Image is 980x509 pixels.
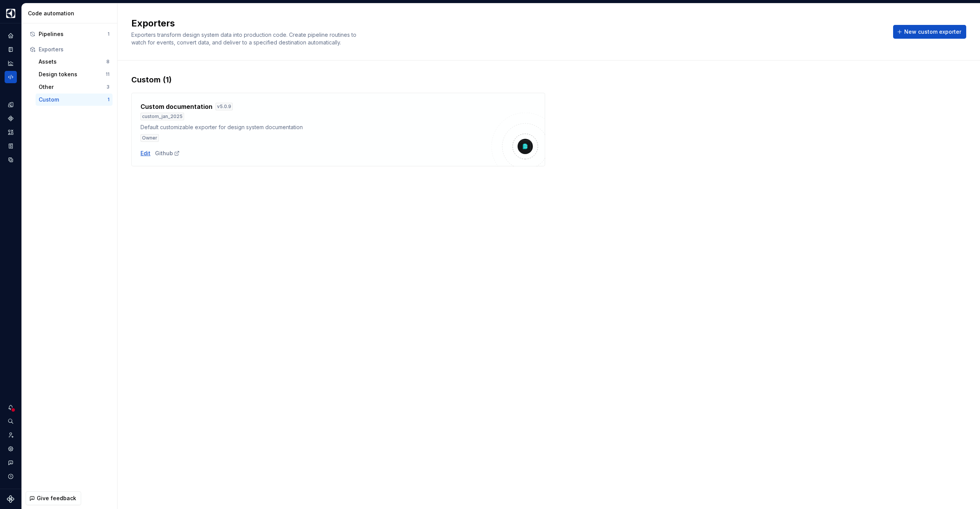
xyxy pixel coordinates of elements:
a: Documentation [5,43,17,56]
span: Give feedback [37,494,76,502]
a: Design tokens [5,99,17,111]
button: Contact support [5,456,17,469]
div: Custom (1) [131,74,966,85]
a: Components [5,112,17,125]
button: Search ⌘K [5,415,17,427]
a: Edit [140,149,150,157]
div: Assets [39,58,106,66]
div: Design tokens [39,71,106,78]
a: Analytics [5,57,17,69]
div: Other [39,83,106,91]
a: Home [5,30,17,42]
div: 8 [106,59,109,65]
div: 1 [108,97,109,103]
button: Notifications [5,401,17,414]
button: New custom exporter [893,25,966,39]
a: Settings [5,443,17,455]
a: Data sources [5,154,17,166]
a: Github [155,149,180,157]
div: custom_jan_2025 [140,113,184,120]
a: Storybook stories [5,140,17,152]
div: v 5.0.9 [216,103,233,110]
div: Default customizable exporter for design system documentation [140,123,492,131]
div: Custom [39,96,108,103]
div: Pipelines [39,30,108,38]
span: New custom exporter [904,28,961,36]
button: Give feedback [26,491,81,505]
button: Design tokens11 [36,68,113,80]
button: Pipelines1 [26,28,113,40]
h2: Exporters [131,17,884,30]
button: Assets8 [36,56,113,68]
div: 1 [108,31,109,37]
span: Exporters transform design system data into production code. Create pipeline routines to watch fo... [131,31,358,46]
img: 1131f18f-9b94-42a4-847a-eabb54481545.png [6,9,15,18]
div: 11 [106,71,109,77]
a: Assets [5,126,17,138]
button: Custom1 [36,94,113,106]
a: Code automation [5,71,17,83]
div: Code automation [28,10,114,17]
a: Invite team [5,429,17,441]
div: Owner [140,134,159,142]
div: Exporters [39,46,109,53]
div: 3 [106,84,109,90]
button: Other3 [36,81,113,93]
svg: Supernova Logo [7,495,15,503]
h4: Custom documentation [140,102,212,111]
